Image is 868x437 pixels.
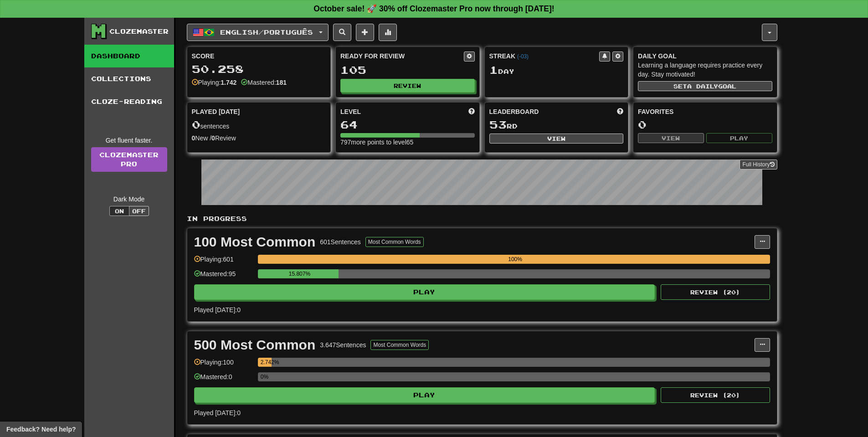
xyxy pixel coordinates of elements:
div: 64 [340,119,475,130]
button: View [489,134,624,144]
strong: 0 [192,134,195,142]
span: Open feedback widget [6,425,76,434]
button: Off [129,206,149,216]
button: Seta dailygoal [638,81,772,91]
div: Day [489,64,624,76]
span: 1 [489,63,498,76]
button: Full History [740,159,777,170]
div: 601 Sentences [320,237,361,247]
button: Most Common Words [370,340,429,350]
button: View [638,133,704,143]
button: Play [194,284,655,300]
button: Search sentences [333,24,351,41]
button: More stats [379,24,397,41]
div: Mastered: [241,78,287,87]
button: Add sentence to collection [356,24,374,41]
button: English/Português [187,24,329,41]
div: Ready for Review [340,51,464,61]
div: Mastered: 0 [194,372,253,387]
div: Favorites [638,107,772,116]
div: 2.742% [261,358,272,367]
button: Most Common Words [365,237,424,247]
span: Played [DATE]: 0 [194,409,241,416]
span: Played [DATE] [192,107,240,116]
a: Collections [84,67,174,90]
span: This week in points, UTC [617,107,623,116]
div: sentences [192,119,326,131]
span: Played [DATE]: 0 [194,306,241,314]
div: 500 Most Common [194,338,316,352]
div: Streak [489,51,600,61]
span: Level [340,107,361,116]
div: 3.647 Sentences [320,340,366,350]
span: 0 [192,118,200,131]
button: Review [340,79,475,93]
div: Dark Mode [91,195,167,204]
button: Play [706,133,772,143]
span: Leaderboard [489,107,539,116]
strong: 181 [276,79,287,86]
span: Score more points to level up [468,107,475,116]
div: 797 more points to level 65 [340,138,475,147]
div: Daily Goal [638,51,772,61]
a: Dashboard [84,45,174,67]
div: 50.258 [192,63,326,75]
span: a daily [687,83,718,89]
div: Score [192,51,326,61]
span: 53 [489,118,507,131]
a: (-03) [517,53,529,60]
button: Play [194,387,655,403]
a: ClozemasterPro [91,147,167,172]
button: Review (20) [661,284,770,300]
div: rd [489,119,624,131]
p: In Progress [187,214,777,223]
div: 0 [638,119,772,130]
div: Get fluent faster. [91,136,167,145]
button: Review (20) [661,387,770,403]
div: 15.807% [261,269,339,278]
strong: 0 [211,134,215,142]
div: 100% [261,255,770,264]
div: New / Review [192,134,326,143]
button: On [109,206,129,216]
div: Playing: 100 [194,358,253,373]
span: English / Português [220,28,313,36]
strong: 1.742 [221,79,236,86]
div: Mastered: 95 [194,269,253,284]
strong: October sale! 🚀 30% off Clozemaster Pro now through [DATE]! [313,4,554,13]
div: Learning a language requires practice every day. Stay motivated! [638,61,772,79]
div: Clozemaster [109,27,169,36]
div: Playing: 601 [194,255,253,270]
div: 100 Most Common [194,235,316,249]
div: 105 [340,64,475,76]
div: Playing: [192,78,237,87]
a: Cloze-Reading [84,90,174,113]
